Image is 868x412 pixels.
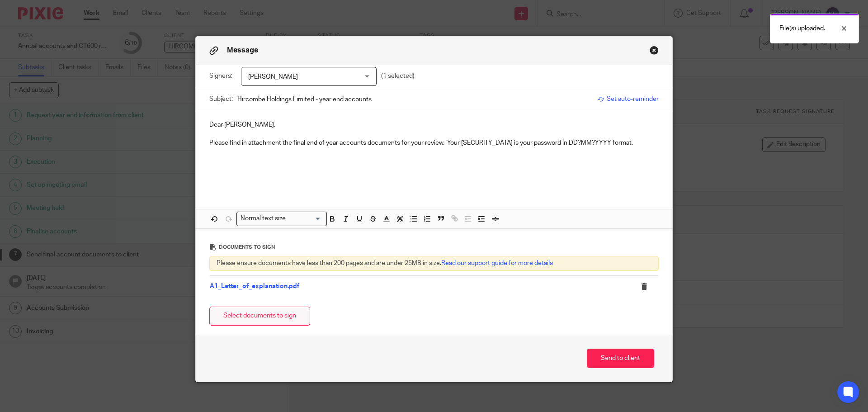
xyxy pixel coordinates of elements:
[209,256,659,270] div: Please ensure documents have less than 200 pages and are under 25MB in size.
[209,95,233,104] label: Subject:
[441,260,553,266] a: Read our support guide for more details
[248,74,298,80] span: [PERSON_NAME]
[598,95,659,104] span: Set auto-reminder
[289,214,321,223] input: Search for option
[239,214,288,223] span: Normal text size
[236,212,327,226] div: Search for option
[209,138,659,147] p: Please find in attachment the final end of year accounts documents for your review. Your [SECURIT...
[210,283,299,289] a: A1_Letter_of_explanation.pdf
[381,71,415,81] p: (1 selected)
[779,24,825,33] p: File(s) uploaded.
[587,349,654,368] button: Send to client
[209,71,236,81] label: Signers:
[209,307,310,326] button: Select documents to sign
[209,120,659,129] p: Dear [PERSON_NAME],
[219,245,275,250] span: Documents to sign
